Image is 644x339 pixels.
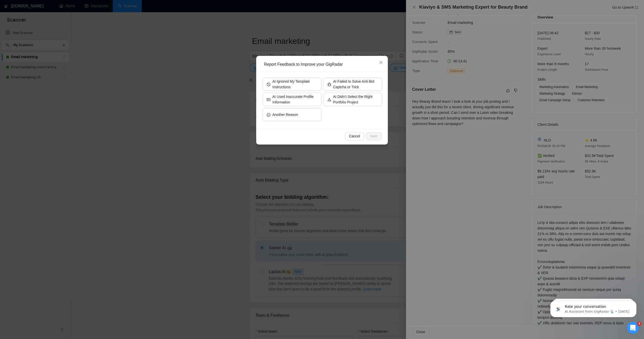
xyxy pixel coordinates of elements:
span: Cancel [349,133,360,139]
span: warning [328,97,331,101]
button: Cancel [345,132,364,140]
span: AI Used Inaccurate Profile Information [272,94,317,105]
span: AI Ignored My Template Instructions [272,79,317,90]
button: Close [374,56,388,69]
button: Next [366,132,381,140]
button: warningAI Didn’t Select the Right Portfolio Project [324,93,382,106]
span: close [379,60,383,64]
iframe: Intercom live chat [627,322,639,334]
div: Report Feedback to Improve your GigRadar [264,62,384,67]
span: AI Didn’t Select the Right Portfolio Project [333,94,378,105]
button: frownAnother Reason [263,108,321,121]
button: stopAI Ignored My Template Instructions [263,78,321,91]
span: frown [267,113,270,116]
span: AI Failed to Solve Anti-Bot Captcha or Trick [333,79,378,90]
span: bug [328,82,331,86]
iframe: Intercom notifications message [543,290,644,325]
span: Another Reason [272,112,298,117]
span: idcard [267,97,270,101]
button: idcardAI Used Inaccurate Profile Information [263,93,321,106]
span: stop [267,82,270,86]
button: bugAI Failed to Solve Anti-Bot Captcha or Trick [324,78,382,91]
span: 3 [637,322,641,326]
